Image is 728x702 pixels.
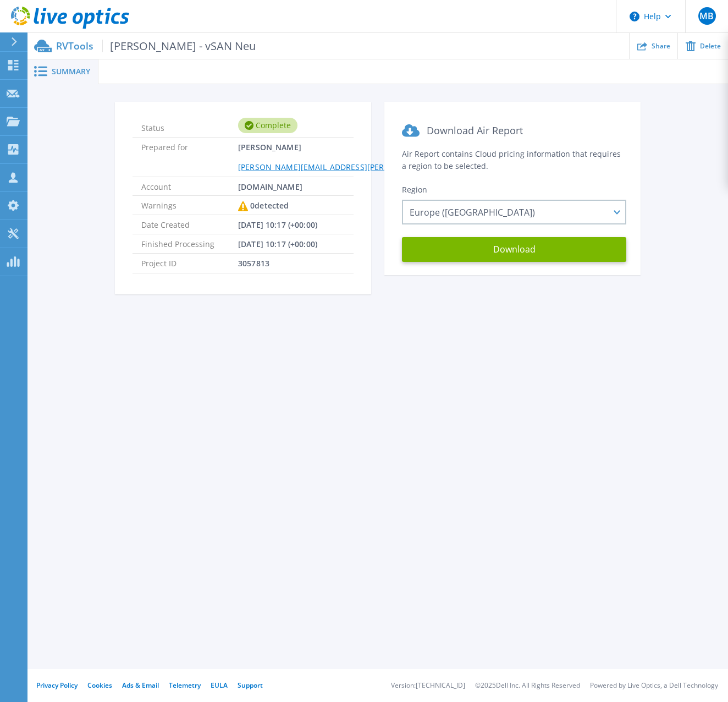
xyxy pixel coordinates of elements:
li: © 2025 Dell Inc. All Rights Reserved [475,682,580,689]
span: Share [652,43,670,50]
span: Summary [52,68,90,75]
span: [DATE] 10:17 (+00:00) [238,215,317,234]
span: [PERSON_NAME] [238,138,556,176]
span: Date Created [141,215,238,234]
div: 0 detected [238,196,289,216]
span: Download Air Report [427,124,523,137]
span: [DATE] 10:17 (+00:00) [238,234,317,253]
div: Europe ([GEOGRAPHIC_DATA]) [402,200,626,224]
a: Privacy Policy [36,681,78,690]
span: Account [141,177,238,195]
span: Region [402,184,427,195]
span: MB [699,12,714,20]
p: RVTools [56,40,256,52]
li: Powered by Live Optics, a Dell Technology [590,682,718,689]
span: 3057813 [238,254,269,272]
a: [PERSON_NAME][EMAIL_ADDRESS][PERSON_NAME][PERSON_NAME][DOMAIN_NAME] [238,162,556,172]
div: Complete [238,118,297,133]
span: Delete [700,43,721,50]
a: Ads & Email [122,681,159,690]
a: Telemetry [169,681,201,690]
span: Status [141,118,238,133]
button: Download [402,237,626,262]
span: [PERSON_NAME] - vSAN Neu [102,40,256,52]
span: [DOMAIN_NAME] [238,177,302,195]
span: Warnings [141,196,238,215]
span: Prepared for [141,138,238,176]
a: EULA [211,681,228,690]
span: Project ID [141,254,238,272]
a: Support [238,681,263,690]
span: Finished Processing [141,234,238,253]
a: Cookies [87,681,112,690]
span: Air Report contains Cloud pricing information that requires a region to be selected. [402,149,621,171]
li: Version: [TECHNICAL_ID] [391,682,465,689]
